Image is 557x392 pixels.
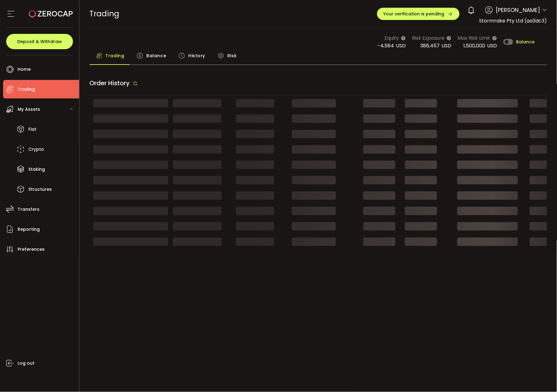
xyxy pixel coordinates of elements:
span: 386,457 [421,42,440,49]
span: Preferences [18,245,45,254]
span: 1,500,000 [464,42,486,49]
span: Your verification is pending [384,12,445,16]
span: Structures [28,185,52,194]
span: Trading [106,50,124,62]
span: Risk Exposure [412,34,445,42]
span: Risk [227,50,237,62]
span: Max Risk Limit [458,34,490,42]
span: Log out [18,359,35,368]
span: Trading [90,8,120,19]
span: Balance [146,50,166,62]
span: USD [396,42,406,49]
button: Deposit & Withdraw [6,34,73,49]
span: Deposit & Withdraw [17,39,62,44]
span: Reporting [18,225,40,234]
span: USD [442,42,452,49]
span: USD [487,42,497,49]
span: Crypto [28,145,44,154]
span: Staking [28,165,45,174]
span: -4,584 [378,42,394,49]
button: Your verification is pending [377,8,460,20]
span: Order History [90,79,130,87]
span: Transfers [18,205,39,214]
span: History [188,50,205,62]
span: Trading [18,85,35,94]
span: [PERSON_NAME] [496,6,540,14]
span: Fiat [28,125,36,134]
span: Home [18,65,31,74]
span: Balance [516,40,535,44]
span: Stormrake Pty Ltd (aa3dc3) [479,17,547,24]
span: Equity [385,34,399,42]
span: My Assets [18,105,40,114]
